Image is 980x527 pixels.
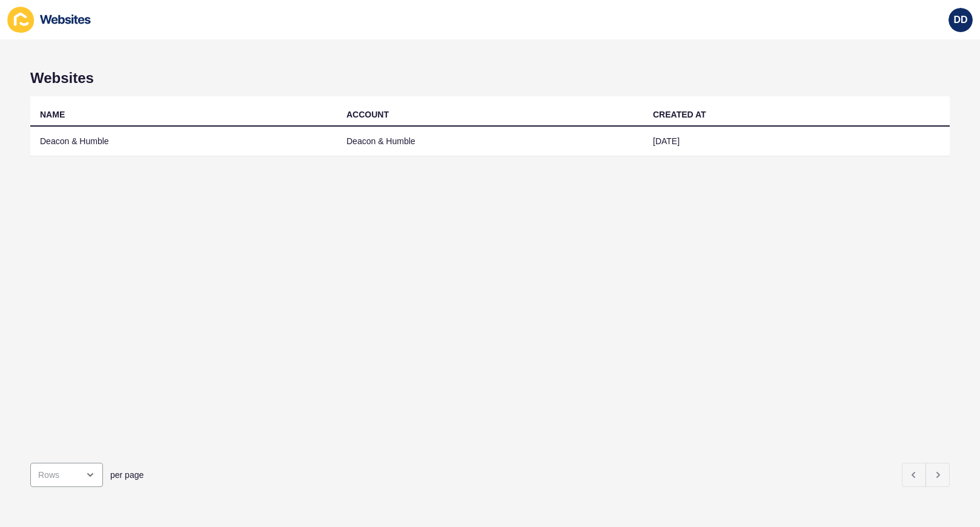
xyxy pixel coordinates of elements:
[110,469,144,481] span: per page
[643,127,950,156] td: [DATE]
[337,127,643,156] td: Deacon & Humble
[30,463,103,487] div: open menu
[30,127,337,156] td: Deacon & Humble
[346,108,389,121] div: ACCOUNT
[953,14,967,26] span: DD
[653,108,706,121] div: CREATED AT
[30,70,950,87] h1: Websites
[40,108,65,121] div: NAME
